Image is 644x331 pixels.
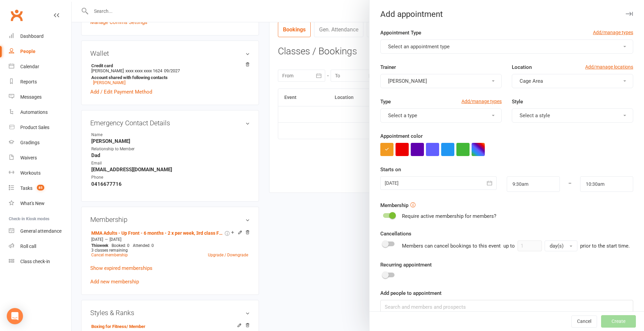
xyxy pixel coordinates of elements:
[461,98,502,105] a: Add/manage types
[388,78,427,84] span: [PERSON_NAME]
[380,165,401,174] label: Starts on
[402,212,496,220] div: Require active membership for members?
[512,108,633,123] button: Select a style
[9,59,71,74] a: Calendar
[20,125,49,130] div: Product Sales
[20,185,32,191] div: Tasks
[20,49,35,54] div: People
[37,185,44,190] span: 85
[9,239,71,254] a: Roll call
[7,308,23,324] div: Open Intercom Messenger
[388,112,417,119] span: Select a type
[20,79,37,84] div: Reports
[380,29,421,37] label: Appointment Type
[380,40,633,54] button: Select an appointment type
[380,63,396,71] label: Trainer
[9,254,71,269] a: Class kiosk mode
[512,74,633,88] button: Cage Area
[380,98,391,106] label: Type
[380,289,442,297] label: Add people to appointment
[388,44,450,50] span: Select an appointment type
[9,29,71,44] a: Dashboard
[380,74,502,88] button: [PERSON_NAME]
[512,63,532,71] label: Location
[580,243,630,249] span: prior to the start time.
[9,44,71,59] a: People
[559,176,580,192] div: –
[550,243,564,249] span: day(s)
[20,140,40,145] div: Gradings
[520,112,550,119] span: Select a style
[20,33,44,39] div: Dashboard
[9,74,71,90] a: Reports
[380,300,633,314] input: Search and members and prospects
[512,98,523,106] label: Style
[20,259,50,264] div: Class check-in
[9,165,71,181] a: Workouts
[380,261,432,269] label: Recurring appointment
[369,9,644,19] div: Add appointment
[20,109,48,115] div: Automations
[9,120,71,135] a: Product Sales
[9,105,71,120] a: Automations
[585,63,633,71] a: Add/manage locations
[20,244,36,249] div: Roll call
[8,7,25,24] a: Clubworx
[9,90,71,105] a: Messages
[20,201,45,206] div: What's New
[380,108,502,123] button: Select a type
[20,94,42,100] div: Messages
[20,155,37,160] div: Waivers
[593,29,633,36] a: Add/manage types
[9,150,71,165] a: Waivers
[380,201,408,209] label: Membership
[402,240,630,251] div: Members can cancel bookings to this event
[9,181,71,196] a: Tasks 85
[380,132,423,140] label: Appointment color
[20,170,41,176] div: Workouts
[571,315,597,328] button: Cancel
[545,240,577,251] button: day(s)
[503,240,577,251] div: up to
[20,64,39,69] div: Calendar
[380,230,411,238] label: Cancellations
[520,78,543,84] span: Cage Area
[9,135,71,150] a: Gradings
[20,228,62,234] div: General attendance
[9,224,71,239] a: General attendance kiosk mode
[9,196,71,211] a: What's New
